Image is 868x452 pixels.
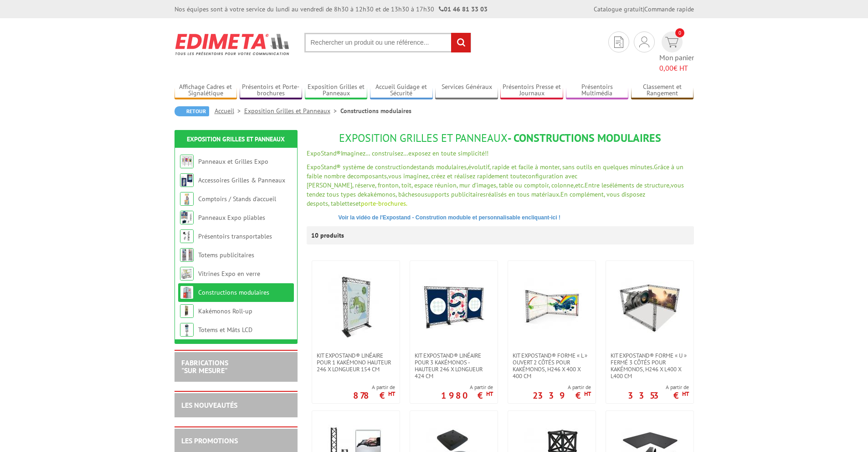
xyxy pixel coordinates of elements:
[659,52,694,73] span: Mon panier
[408,149,485,157] a: exposez en toute simplicité
[486,190,560,198] span: réalisés en tous matériaux.
[180,173,194,187] img: Accessoires Grilles & Panneaux
[307,163,310,171] span: E
[198,326,252,334] a: Totems et Mâts LCD
[307,181,684,198] span: vous tendez tous types de
[317,352,395,373] span: Kit ExpoStand® linéaire pour 1 kakémono Hauteur 246 x longueur 154 cm
[341,149,488,157] font: Imaginez… construisez…
[304,33,471,52] input: Rechercher un produit ou une référence...
[175,5,488,14] div: Nos équipes sont à votre service du lundi au vendredi de 8h30 à 12h30 et de 13h30 à 17h30
[639,36,649,47] img: devis rapide
[659,31,694,73] a: devis rapide 0 Mon panier 0,00€ HT
[441,393,493,398] p: 1980 €
[307,172,577,189] a: configuration avec [PERSON_NAME],
[644,5,694,13] a: Commande rapide
[307,163,683,180] span: Grâce à un faible nombre de
[198,157,268,166] a: Panneaux et Grilles Expo
[614,36,623,48] img: devis rapide
[499,181,550,189] a: table ou comptoir,
[364,190,396,198] a: kakémonos,
[313,199,329,208] font: spots,
[340,106,411,115] li: Constructions modulaires
[198,213,265,222] a: Panneaux Expo pliables
[631,83,694,98] a: Classement et Rangement
[628,384,689,391] span: A partir de
[215,107,244,115] a: Accueil
[584,390,591,398] sup: HT
[331,199,355,208] a: tablettes
[575,181,585,189] span: etc.
[310,163,341,171] a: xpoStand®
[425,190,486,198] a: supports publicitaires
[659,63,694,73] span: € HT
[414,181,457,189] a: espace réunion,
[416,163,468,171] a: stands modulaires,
[307,190,645,208] span: En complément, vous disposez de
[355,199,361,208] span: et
[508,352,596,379] a: Kit ExpoStand® forme « L » ouvert 2 côtés pour kakémonos, H246 x 400 x 400 cm
[415,352,493,379] span: Kit ExpoStand® linéaire pour 3 kakémonos - Hauteur 246 x longueur 424 cm
[180,248,194,262] img: Totems publicitaires
[180,229,194,243] img: Présentoirs transportables
[181,436,238,445] a: LES PROMOTIONS
[439,5,488,13] strong: 01 46 81 33 03
[361,199,407,208] font: porte-brochures.
[307,132,694,144] h1: - Constructions modulaires
[180,267,194,281] img: Vitrines Expo en verre
[354,172,388,180] a: composants,
[187,135,285,143] a: Exposition Grilles et Panneaux
[175,83,237,98] a: Affichage Cadres et Signalétique
[181,358,228,375] a: FABRICATIONS"Sur Mesure"
[459,181,497,189] a: mur d’images,
[609,181,671,189] a: éléments de structure,
[485,149,488,157] font: !!
[468,163,654,171] span: évolutif, rapide et facile à monter, sans outils en quelques minutes.
[451,33,471,52] input: rechercher
[594,5,694,14] div: |
[198,232,272,240] a: Présentoirs transportables
[388,390,395,398] sup: HT
[198,176,285,184] a: Accessoires Grilles & Panneaux
[533,393,591,398] p: 2339 €
[659,63,673,73] span: 0,00
[198,288,269,296] a: Constructions modulaires
[198,307,252,315] a: Kakémonos Roll-up
[180,286,194,299] img: Constructions modulaires
[355,181,376,189] a: réserve,
[180,211,194,224] img: Panneaux Expo pliables
[180,155,194,168] img: Panneaux et Grilles Expo
[398,190,417,198] font: bâches
[180,192,194,206] img: Comptoirs / Stands d'accueil
[682,390,689,398] sup: HT
[324,275,388,338] img: Kit ExpoStand® linéaire pour 1 kakémono Hauteur 246 x longueur 154 cm
[180,304,194,318] img: Kakémonos Roll-up
[594,5,643,13] a: Catalogue gratuit
[339,214,529,221] span: Voir la vidéo de l'Expostand - Constrution moduble et personnalisable en
[240,83,303,98] a: Présentoirs et Porte-brochures
[312,352,400,373] a: Kit ExpoStand® linéaire pour 1 kakémono Hauteur 246 x longueur 154 cm
[181,400,237,410] a: LES NOUVEAUTÉS
[353,384,395,391] span: A partir de
[378,181,400,189] a: fronton,
[611,352,689,379] span: Kit ExpoStand® forme « U » fermé 3 côtés pour kakémonos, H246 x L400 x L400 cm
[198,195,276,203] a: Comptoirs / Stands d'accueil
[417,190,425,198] span: ou
[401,181,412,189] font: toit,
[353,393,395,398] p: 878 €
[551,181,575,189] a: colonne,
[307,149,341,157] font: ExpoStand®
[370,83,433,98] a: Accueil Guidage et Sécurité
[410,163,416,171] span: de
[585,181,609,189] span: Entre les
[410,352,498,379] a: Kit ExpoStand® linéaire pour 3 kakémonos - Hauteur 246 x longueur 424 cm
[175,27,291,61] img: Edimeta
